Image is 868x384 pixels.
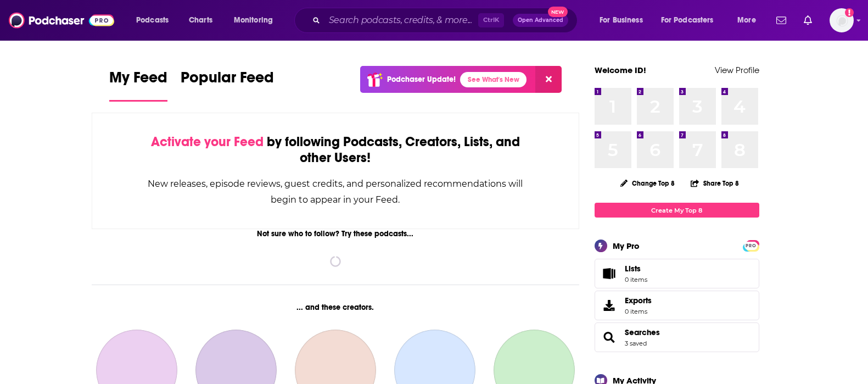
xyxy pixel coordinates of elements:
[513,14,568,27] button: Open AdvancedNew
[625,296,652,305] span: Exports
[845,8,854,17] svg: Add a profile image
[830,8,854,32] img: User Profile
[625,264,647,274] span: Lists
[598,298,620,313] span: Exports
[744,241,758,249] a: PRO
[654,12,730,29] button: open menu
[182,12,219,29] a: Charts
[592,12,657,29] button: open menu
[147,134,524,166] div: by following Podcasts, Creators, Lists, and other Users!
[598,330,620,345] a: Searches
[595,259,759,288] a: Lists
[147,176,524,208] div: New releases, episode reviews, guest credits, and personalized recommendations will begin to appe...
[548,7,568,17] span: New
[181,68,274,102] a: Popular Feed
[598,266,620,281] span: Lists
[744,242,758,250] span: PRO
[234,13,273,28] span: Monitoring
[109,68,167,102] a: My Feed
[92,303,580,312] div: ... and these creators.
[625,264,641,274] span: Lists
[324,12,478,29] input: Search podcasts, credits, & more...
[830,8,854,32] span: Logged in as idcontent
[226,12,287,29] button: open menu
[460,72,527,87] a: See What's New
[625,276,647,283] span: 0 items
[625,308,652,315] span: 0 items
[305,8,588,33] div: Search podcasts, credits, & more...
[387,75,456,84] p: Podchaser Update!
[600,13,643,28] span: For Business
[715,65,759,75] a: View Profile
[737,13,756,28] span: More
[9,10,114,31] img: Podchaser - Follow, Share and Rate Podcasts
[518,18,563,23] span: Open Advanced
[181,68,274,93] span: Popular Feed
[625,327,660,337] a: Searches
[772,11,791,30] a: Show notifications dropdown
[690,172,740,194] button: Share Top 8
[128,12,183,29] button: open menu
[109,68,167,93] span: My Feed
[661,13,714,28] span: For Podcasters
[92,229,580,238] div: Not sure who to follow? Try these podcasts...
[595,291,759,320] a: Exports
[151,133,264,150] span: Activate your Feed
[595,65,646,75] a: Welcome ID!
[799,11,816,30] a: Show notifications dropdown
[189,13,212,28] span: Charts
[625,340,647,347] a: 3 saved
[730,12,770,29] button: open menu
[136,13,169,28] span: Podcasts
[614,176,682,190] button: Change Top 8
[595,203,759,218] a: Create My Top 8
[478,13,504,27] span: Ctrl K
[613,241,640,251] div: My Pro
[830,8,854,32] button: Show profile menu
[595,322,759,352] span: Searches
